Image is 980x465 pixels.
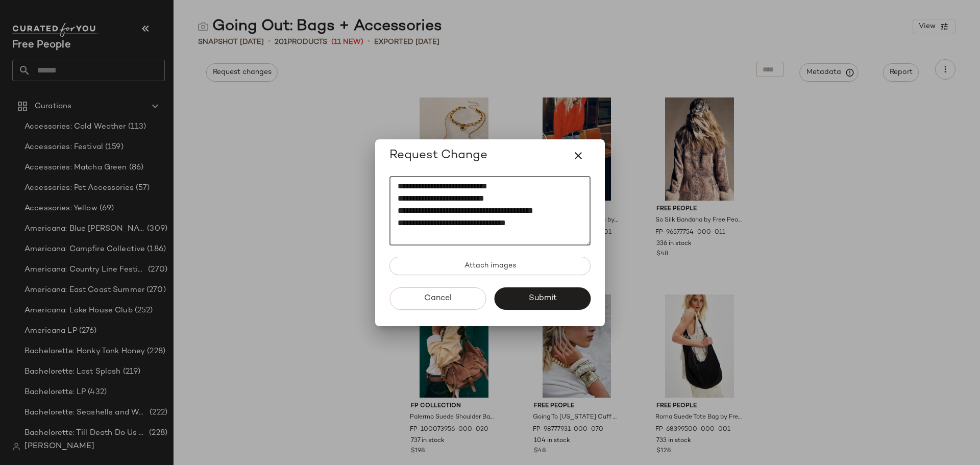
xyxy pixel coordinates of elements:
button: Attach images [389,257,591,275]
span: Cancel [424,293,452,303]
span: Request Change [389,148,487,164]
button: Cancel [389,287,486,310]
span: Submit [528,293,556,303]
span: Attach images [464,262,516,270]
button: Submit [494,287,591,310]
